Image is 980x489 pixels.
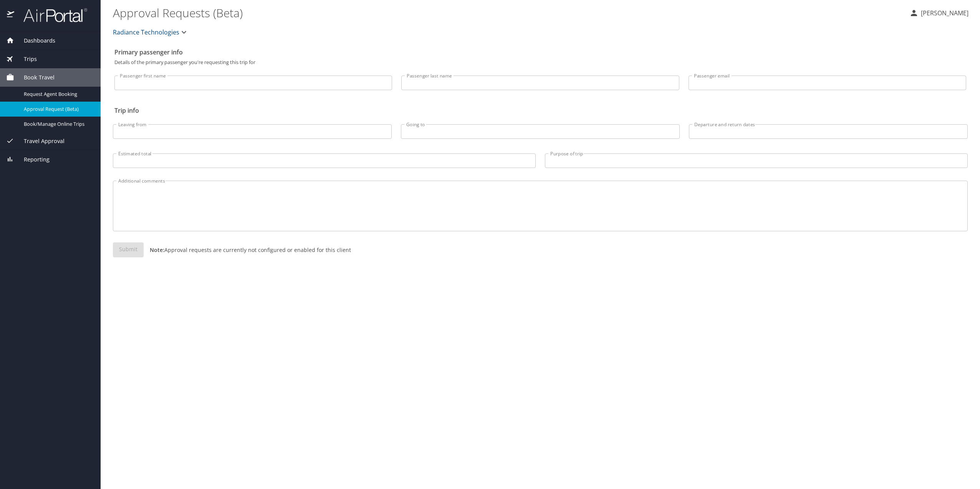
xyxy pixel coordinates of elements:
[150,246,164,254] strong: Note:
[14,55,37,63] span: Trips
[919,8,968,18] p: [PERSON_NAME]
[24,105,91,113] span: Approval Request (Beta)
[906,6,972,20] button: [PERSON_NAME]
[113,1,903,25] h1: Approval Requests (Beta)
[15,8,87,23] img: airportal-logo.png
[14,155,50,164] span: Reporting
[114,60,966,65] p: Details of the primary passenger you're requesting this trip for
[114,46,966,58] h2: Primary passenger info
[14,73,55,82] span: Book Travel
[14,137,65,145] span: Travel Approval
[24,91,91,98] span: Request Agent Booking
[113,27,179,38] span: Radiance Technologies
[144,246,351,254] p: Approval requests are currently not configured or enabled for this client
[14,36,55,45] span: Dashboards
[114,104,966,117] h2: Trip info
[7,8,15,23] img: icon-airportal.png
[110,25,192,40] button: Radiance Technologies
[24,120,91,128] span: Book/Manage Online Trips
